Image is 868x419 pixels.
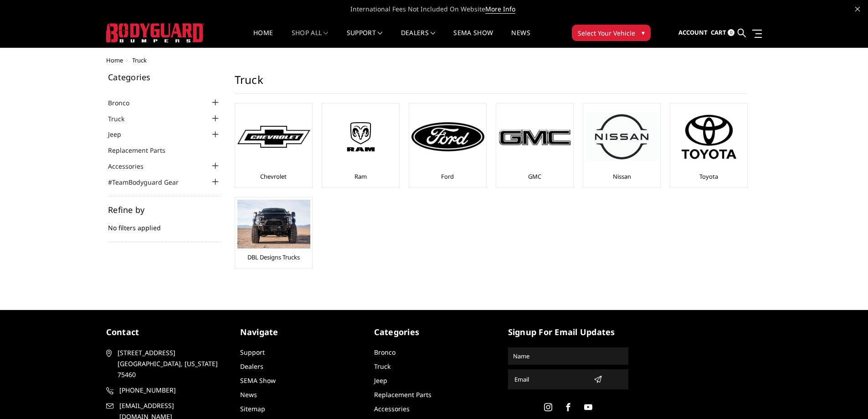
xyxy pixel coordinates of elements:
a: Replacement Parts [108,145,177,155]
a: Toyota [699,172,718,181]
a: Truck [108,114,136,124]
a: Home [106,56,123,64]
a: Accessories [374,404,410,413]
a: GMC [528,172,541,181]
a: Bronco [374,348,395,357]
a: Chevrolet [260,172,287,181]
span: [STREET_ADDRESS] [GEOGRAPHIC_DATA], [US_STATE] 75460 [118,347,223,380]
div: No filters applied [108,206,221,242]
a: Replacement Parts [374,390,431,399]
a: Nissan [613,172,631,181]
a: Account [678,21,708,45]
span: Cart [711,28,726,36]
span: Truck [132,56,147,64]
a: Bronco [108,98,141,108]
a: Home [253,30,273,47]
a: Dealers [240,362,263,371]
h5: signup for email updates [508,326,628,338]
a: Support [347,30,383,47]
a: Support [240,348,265,357]
h5: Navigate [240,326,360,338]
a: DBL Designs Trucks [247,253,300,261]
a: #TeamBodyguard Gear [108,177,190,187]
a: Jeep [374,376,387,385]
a: SEMA Show [453,30,493,47]
a: shop all [292,30,329,47]
span: [PHONE_NUMBER] [119,385,225,396]
a: Sitemap [240,404,265,413]
a: Ford [441,172,454,181]
span: 0 [728,29,734,36]
span: ▾ [642,28,645,37]
span: Account [678,28,708,36]
a: News [240,390,257,399]
h1: Truck [235,73,747,94]
a: SEMA Show [240,376,276,385]
a: Ram [354,172,367,181]
h5: Categories [374,326,494,338]
a: Truck [374,362,390,371]
span: Select Your Vehicle [578,28,635,38]
a: News [511,30,530,47]
button: Select Your Vehicle [572,25,651,41]
h5: Categories [108,73,221,81]
h5: contact [106,326,226,338]
a: [PHONE_NUMBER] [106,385,226,396]
h5: Refine by [108,206,221,214]
a: Jeep [108,129,133,139]
a: Cart 0 [711,21,734,45]
a: Accessories [108,161,155,171]
a: More Info [485,5,515,14]
input: Email [511,372,590,387]
a: Dealers [401,30,436,47]
img: BODYGUARD BUMPERS [106,23,204,42]
input: Name [509,349,627,363]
